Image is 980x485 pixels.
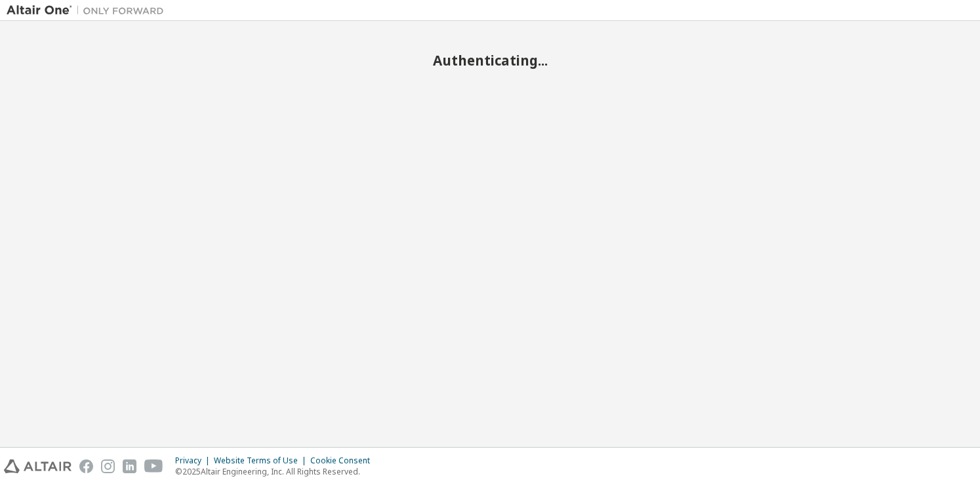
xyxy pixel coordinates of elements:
[310,456,378,466] div: Cookie Consent
[175,456,214,466] div: Privacy
[123,459,136,473] img: linkedin.svg
[7,52,973,69] h2: Authenticating...
[175,466,378,477] p: © 2025 Altair Engineering, Inc. All Rights Reserved.
[7,4,171,17] img: Altair One
[101,459,115,473] img: instagram.svg
[214,456,310,466] div: Website Terms of Use
[79,459,93,473] img: facebook.svg
[144,459,163,473] img: youtube.svg
[4,459,71,473] img: altair_logo.svg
